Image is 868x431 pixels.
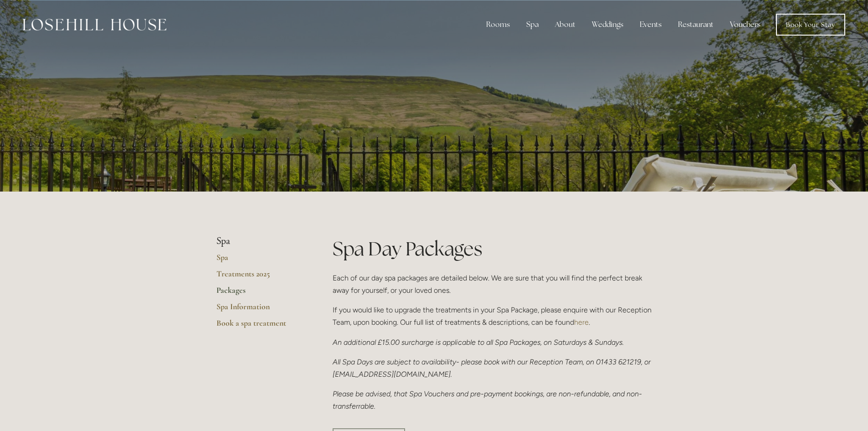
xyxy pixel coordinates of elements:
[723,16,768,34] a: Vouchers
[333,338,624,347] em: An additional £15.00 surcharge is applicable to all Spa Packages, on Saturdays & Sundays.
[333,304,652,328] p: If you would like to upgrade the treatments in your Spa Package, please enquire with our Receptio...
[23,19,166,31] img: Losehill House
[216,235,303,247] li: Spa
[333,272,652,296] p: Each of our day spa packages are detailed below. We are sure that you will find the perfect break...
[216,252,303,269] a: Spa
[216,269,303,285] a: Treatments 2025
[574,318,589,327] a: here
[585,16,631,34] div: Weddings
[216,301,303,318] a: Spa Information
[333,235,652,262] h1: Spa Day Packages
[548,16,583,34] div: About
[519,16,546,34] div: Spa
[671,16,721,34] div: Restaurant
[632,16,669,34] div: Events
[216,318,303,334] a: Book a spa treatment
[776,14,845,36] a: Book Your Stay
[479,16,517,34] div: Rooms
[216,285,303,301] a: Packages
[333,358,652,379] em: All Spa Days are subject to availability- please book with our Reception Team, on 01433 621219, o...
[333,389,642,410] em: Please be advised, that Spa Vouchers and pre-payment bookings, are non-refundable, and non-transf...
